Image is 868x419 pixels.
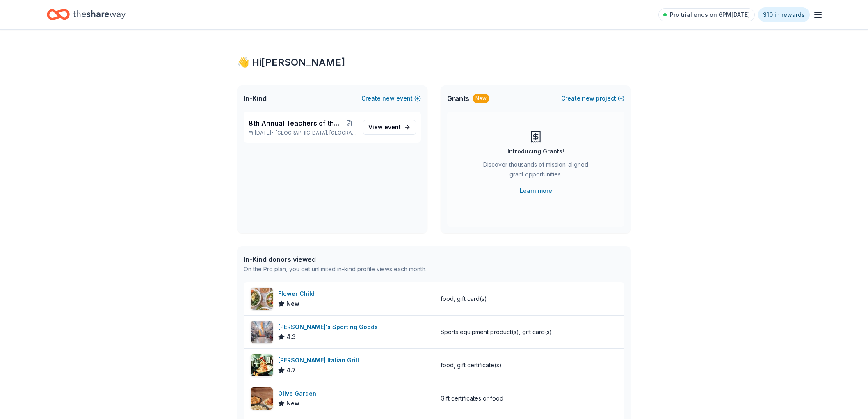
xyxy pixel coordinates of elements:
span: In-Kind [244,94,267,103]
span: 4.3 [286,332,296,342]
button: Createnewproject [561,94,624,103]
img: Image for Carrabba's Italian Grill [251,354,273,376]
span: 8th Annual Teachers of the Year [249,118,342,128]
span: New [286,299,299,309]
span: Grants [447,94,469,103]
div: Gift certificates or food [441,394,503,403]
a: Pro trial ends on 6PM[DATE] [658,8,755,21]
span: 4.7 [286,365,296,375]
div: food, gift certificate(s) [441,360,502,370]
div: Introducing Grants! [507,147,564,156]
a: $10 in rewards [758,7,810,22]
a: Learn more [520,186,552,196]
button: Createnewevent [361,94,421,103]
div: Discover thousands of mission-aligned grant opportunities. [480,160,592,183]
span: new [382,94,395,103]
img: Image for Olive Garden [251,387,273,410]
div: [PERSON_NAME]'s Sporting Goods [278,322,381,332]
div: Flower Child [278,289,318,299]
span: [GEOGRAPHIC_DATA], [GEOGRAPHIC_DATA] [276,130,356,136]
p: [DATE] • [249,130,356,136]
div: 👋 Hi [PERSON_NAME] [237,56,631,69]
div: Olive Garden [278,389,320,398]
a: View event [363,120,416,135]
div: On the Pro plan, you get unlimited in-kind profile views each month. [244,264,427,274]
img: Image for Flower Child [251,288,273,310]
div: food, gift card(s) [441,294,487,304]
span: event [384,124,401,131]
img: Image for Dick's Sporting Goods [251,321,273,343]
span: New [286,398,299,408]
div: In-Kind donors viewed [244,254,427,264]
div: [PERSON_NAME] Italian Grill [278,355,362,365]
span: View [368,122,401,132]
div: Sports equipment product(s), gift card(s) [441,327,552,337]
div: New [473,94,489,103]
span: Pro trial ends on 6PM[DATE] [670,10,750,20]
span: new [582,94,594,103]
a: Home [47,5,126,24]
